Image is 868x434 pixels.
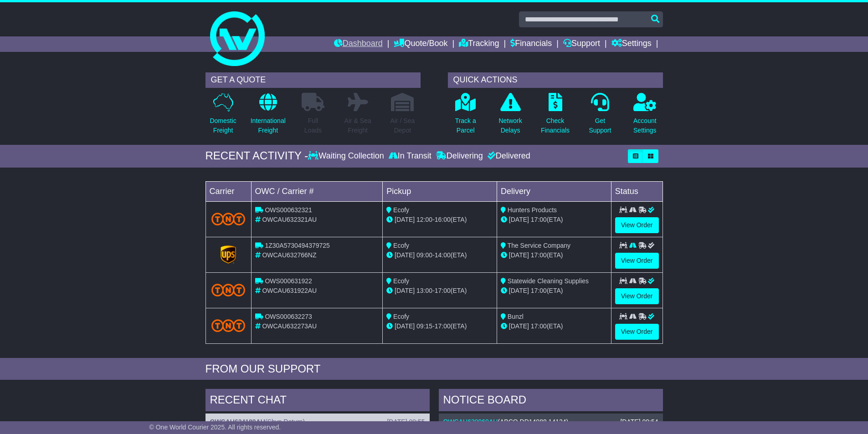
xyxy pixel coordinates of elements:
[435,322,451,330] span: 17:00
[455,92,477,140] a: Track aParcel
[205,363,663,376] div: FROM OUR SUPPORT
[615,288,659,304] a: View Order
[205,149,308,163] div: RECENT ACTIVITY -
[393,242,409,249] span: Ecofy
[497,181,611,201] td: Delivery
[508,277,589,285] span: Statewide Cleaning Supplies
[589,116,611,135] p: Get Support
[416,251,432,259] span: 09:00
[439,389,663,414] div: NOTICE BOARD
[149,424,281,431] span: © One World Courier 2025. All rights reserved.
[443,418,658,426] div: ( )
[334,36,383,52] a: Dashboard
[210,116,236,135] p: Domestic Freight
[383,181,497,201] td: Pickup
[531,216,547,223] span: 17:00
[615,217,659,233] a: View Order
[498,92,522,140] a: NetworkDelays
[308,151,386,161] div: Waiting Collection
[250,92,286,140] a: InternationalFreight
[501,215,607,225] div: (ETA)
[501,286,607,296] div: (ETA)
[394,36,447,52] a: Quote/Book
[435,287,451,294] span: 17:00
[540,92,570,140] a: CheckFinancials
[395,322,415,330] span: [DATE]
[205,181,251,201] td: Carrier
[395,251,415,259] span: [DATE]
[221,245,236,264] img: GetCarrierServiceLogo
[395,216,415,223] span: [DATE]
[211,284,246,296] img: TNT_Domestic.png
[416,216,432,223] span: 12:00
[393,277,409,285] span: Ecofy
[611,181,663,201] td: Status
[500,418,566,425] span: ABCO DD14088 14124
[209,92,236,140] a: DomesticFreight
[435,216,451,223] span: 16:00
[211,319,246,332] img: TNT_Domestic.png
[393,206,409,214] span: Ecofy
[393,313,409,320] span: Ecofy
[501,250,607,260] div: (ETA)
[210,418,265,425] a: OWCAU624189AU
[386,215,493,225] div: - (ETA)
[265,206,312,214] span: OWS000632321
[509,251,529,259] span: [DATE]
[435,251,451,259] span: 14:00
[531,322,547,330] span: 17:00
[267,418,303,425] span: Shyn Return
[434,151,485,161] div: Delivering
[443,418,498,425] a: OWCAU630960AU
[387,418,425,426] div: [DATE] 09:55
[563,36,600,52] a: Support
[205,389,430,414] div: RECENT CHAT
[205,72,421,88] div: GET A QUOTE
[262,287,317,294] span: OWCAU631922AU
[416,287,432,294] span: 13:00
[501,322,607,331] div: (ETA)
[390,116,415,135] p: Air / Sea Depot
[459,36,499,52] a: Tracking
[265,313,312,320] span: OWS000632273
[386,151,434,161] div: In Transit
[344,116,371,135] p: Air & Sea Freight
[611,36,652,52] a: Settings
[386,250,493,260] div: - (ETA)
[615,253,659,269] a: View Order
[262,251,316,259] span: OWCAU632766NZ
[541,116,570,135] p: Check Financials
[386,322,493,331] div: - (ETA)
[509,322,529,330] span: [DATE]
[262,216,317,223] span: OWCAU632321AU
[211,213,246,225] img: TNT_Domestic.png
[262,322,317,330] span: OWCAU632273AU
[531,287,547,294] span: 17:00
[416,322,432,330] span: 09:15
[251,181,383,201] td: OWC / Carrier #
[633,92,657,140] a: AccountSettings
[498,116,522,135] p: Network Delays
[251,116,286,135] p: International Freight
[485,151,530,161] div: Delivered
[615,324,659,340] a: View Order
[265,277,312,285] span: OWS000631922
[508,242,571,249] span: The Service Company
[302,116,324,135] p: Full Loads
[588,92,611,140] a: GetSupport
[265,242,329,249] span: 1Z30A5730494379725
[531,251,547,259] span: 17:00
[395,287,415,294] span: [DATE]
[633,116,657,135] p: Account Settings
[509,216,529,223] span: [DATE]
[508,206,557,214] span: Hunters Products
[210,418,425,426] div: ( )
[510,36,552,52] a: Financials
[620,418,658,426] div: [DATE] 09:54
[508,313,524,320] span: Bunzl
[448,72,663,88] div: QUICK ACTIONS
[455,116,476,135] p: Track a Parcel
[509,287,529,294] span: [DATE]
[386,286,493,296] div: - (ETA)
